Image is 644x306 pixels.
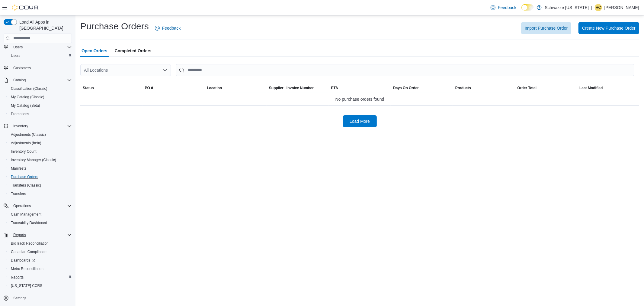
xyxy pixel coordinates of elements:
[6,101,74,110] button: My Catalog (Beta)
[8,93,72,101] span: My Catalog (Classic)
[393,86,419,90] span: Days On Order
[1,294,74,302] button: Settings
[162,25,181,31] span: Feedback
[8,257,37,264] a: Dashboards
[8,211,44,218] a: Cash Management
[80,20,149,32] h1: Purchase Orders
[6,147,74,156] button: Inventory Count
[8,265,72,272] span: Metrc Reconciliation
[6,139,74,147] button: Adjustments (beta)
[6,130,74,139] button: Adjustments (Classic)
[517,86,537,90] span: Order Total
[8,102,43,109] a: My Catalog (Beta)
[269,86,314,90] span: Supplier | Invoice Number
[1,43,74,51] button: Users
[596,4,601,11] span: HC
[6,110,74,118] button: Promotions
[11,258,35,263] span: Dashboards
[6,156,74,164] button: Inventory Manager (Classic)
[207,86,222,90] div: Location
[204,83,267,93] button: Location
[8,248,72,256] span: Canadian Compliance
[6,173,74,181] button: Purchase Orders
[6,164,74,173] button: Manifests
[17,19,72,31] span: Load All Apps in [GEOGRAPHIC_DATA]
[8,182,72,189] span: Transfers (Classic)
[11,76,72,84] span: Catalog
[8,240,72,247] span: BioTrack Reconciliation
[525,25,568,31] span: Import Purchase Order
[11,231,28,239] button: Reports
[82,45,107,57] span: Open Orders
[13,124,28,129] span: Inventory
[8,139,72,147] span: Adjustments (beta)
[13,296,26,301] span: Settings
[11,174,38,179] span: Purchase Orders
[8,93,47,101] a: My Catalog (Classic)
[11,64,33,72] a: Customers
[11,158,56,162] span: Inventory Manager (Classic)
[11,149,37,154] span: Inventory Count
[8,156,59,164] a: Inventory Manager (Classic)
[329,83,391,93] button: ETA
[515,83,577,93] button: Order Total
[8,131,48,138] a: Adjustments (Classic)
[6,256,74,265] a: Dashboards
[8,190,28,197] a: Transfers
[13,203,31,208] span: Operations
[8,173,72,181] span: Purchase Orders
[8,257,72,264] span: Dashboards
[1,122,74,130] button: Inventory
[8,173,41,181] a: Purchase Orders
[8,282,45,289] a: [US_STATE] CCRS
[8,240,51,247] a: BioTrack Reconciliation
[11,283,42,288] span: [US_STATE] CCRS
[13,78,26,83] span: Catalog
[1,76,74,84] button: Catalog
[13,66,31,70] span: Customers
[11,212,41,217] span: Cash Management
[267,83,329,93] button: Supplier | Invoice Number
[6,219,74,227] button: Traceabilty Dashboard
[595,4,602,11] div: Holly Carpenter
[6,248,74,256] button: Canadian Compliance
[6,273,74,282] button: Reports
[8,182,43,189] a: Transfers (Classic)
[13,45,23,50] span: Users
[8,165,72,172] span: Manifests
[11,249,46,254] span: Canadian Compliance
[176,64,634,76] input: This is a search bar. After typing your query, hit enter to filter the results lower in the page.
[11,122,72,130] span: Inventory
[591,4,592,11] p: |
[11,295,29,302] a: Settings
[521,22,571,34] button: Import Purchase Order
[350,118,370,124] span: Load More
[11,294,72,302] span: Settings
[11,86,47,91] span: Classification (Classic)
[8,274,72,281] span: Reports
[6,239,74,248] button: BioTrack Reconciliation
[8,219,72,226] span: Traceabilty Dashboard
[6,93,74,101] button: My Catalog (Classic)
[11,122,30,130] button: Inventory
[11,166,26,171] span: Manifests
[11,266,43,271] span: Metrc Reconciliation
[6,181,74,190] button: Transfers (Classic)
[578,22,639,34] button: Create New Purchase Order
[8,148,72,155] span: Inventory Count
[11,241,49,246] span: BioTrack Reconciliation
[11,202,34,210] button: Operations
[453,83,515,93] button: Products
[11,202,72,210] span: Operations
[11,64,72,72] span: Customers
[143,83,205,93] button: PO #
[6,282,74,290] button: [US_STATE] CCRS
[391,83,453,93] button: Days On Order
[1,202,74,210] button: Operations
[11,44,25,51] button: Users
[545,4,589,11] p: Schwazze [US_STATE]
[343,115,377,127] button: Load More
[11,53,20,58] span: Users
[8,139,44,147] a: Adjustments (beta)
[6,190,74,198] button: Transfers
